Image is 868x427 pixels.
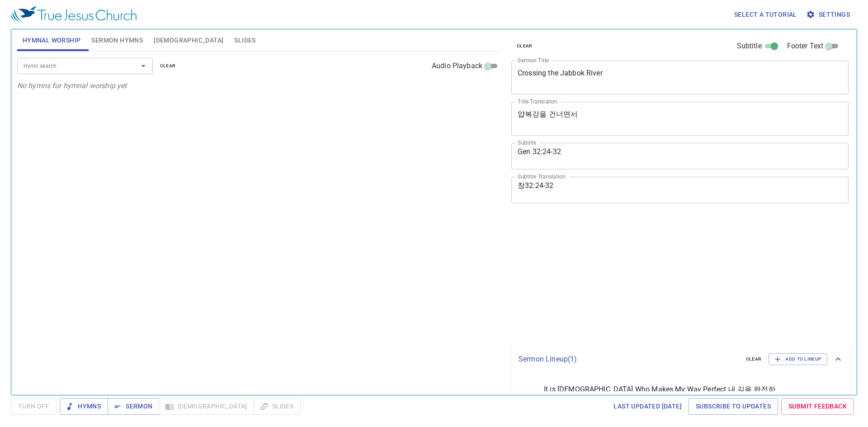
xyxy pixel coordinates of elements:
[741,354,767,365] button: clear
[788,401,847,412] span: Submit Feedback
[689,398,778,415] a: Subscribe to Updates
[737,41,762,52] span: Subtitle
[774,355,821,363] span: Add to Lineup
[610,398,685,415] a: Last updated [DATE]
[734,9,797,20] span: Select a tutorial
[746,355,762,363] span: clear
[781,398,854,415] a: Submit Feedback
[517,42,533,50] span: clear
[108,398,160,415] button: Sermon
[115,401,152,412] span: Sermon
[787,41,824,52] span: Footer Text
[518,181,842,198] textarea: 창32:24-32
[519,354,739,365] p: Sermon Lineup ( 1 )
[511,41,538,52] button: clear
[23,35,81,46] span: Hymnal Worship
[11,6,137,23] img: True Jesus Church
[137,60,150,72] button: Open
[731,6,801,23] button: Select a tutorial
[508,213,782,341] iframe: from-child
[696,401,771,412] span: Subscribe to Updates
[613,401,682,412] span: Last updated [DATE]
[544,384,778,406] span: It is [DEMOGRAPHIC_DATA] Who Makes My Way Perfect 내 길을 완전하게 하시는 이는 하나님[PERSON_NAME]
[518,69,842,86] textarea: Crossing the Jabbok River
[511,374,851,425] ul: sermon lineup list
[67,401,101,412] span: Hymns
[769,353,827,365] button: Add to Lineup
[804,6,854,23] button: Settings
[60,398,108,415] button: Hymns
[155,61,181,71] button: clear
[17,81,127,90] i: No hymns for hymnal worship yet
[91,35,143,46] span: Sermon Hymns
[160,62,176,70] span: clear
[432,61,482,71] span: Audio Playback
[511,344,851,374] div: Sermon Lineup(1)clearAdd to Lineup
[518,147,842,164] textarea: Gen 32:24-32
[154,35,223,46] span: [DEMOGRAPHIC_DATA]
[234,35,255,46] span: Slides
[808,9,850,20] span: Settings
[518,110,842,127] textarea: 얍복강을 건너면서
